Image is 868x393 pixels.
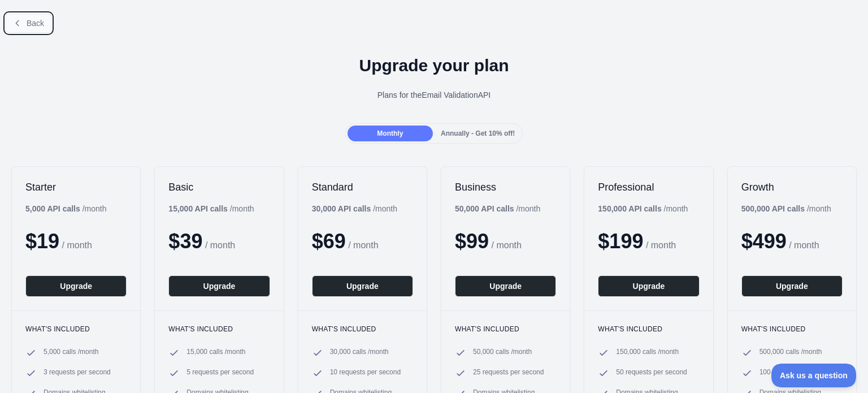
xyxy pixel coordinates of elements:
[455,180,556,194] h2: Business
[598,204,661,213] b: 150,000 API calls
[598,180,699,194] h2: Professional
[741,230,787,253] span: $ 499
[312,203,397,214] div: / month
[598,230,643,253] span: $ 199
[741,204,805,213] b: 500,000 API calls
[312,180,413,194] h2: Standard
[598,203,688,214] div: / month
[455,203,540,214] div: / month
[771,364,857,387] iframe: Toggle Customer Support
[312,204,371,213] b: 30,000 API calls
[741,203,831,214] div: / month
[741,180,843,194] h2: Growth
[455,230,489,253] span: $ 99
[312,230,346,253] span: $ 69
[455,204,514,213] b: 50,000 API calls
